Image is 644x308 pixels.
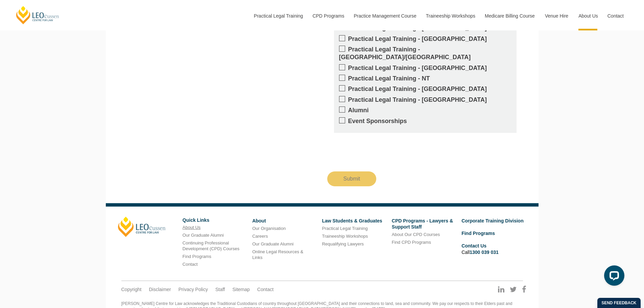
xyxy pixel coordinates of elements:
[339,75,511,82] label: Practical Legal Training - NT
[392,240,431,245] a: Find CPD Programs
[322,226,367,231] a: Practical Legal Training
[183,254,211,259] a: Find Programs
[149,286,171,292] a: Disclaimer
[183,233,224,238] a: Our Graduate Alumni
[392,218,453,230] a: CPD Programs - Lawyers & Support Staff
[118,217,166,237] a: [PERSON_NAME]
[339,117,511,125] label: Event Sponsorships
[183,225,200,230] a: About Us
[178,286,208,292] a: Privacy Policy
[327,171,377,186] input: Submit
[602,1,629,30] a: Contact
[349,1,421,30] a: Practice Management Course
[322,218,382,223] a: Law Students & Graduates
[461,231,495,236] a: Find Programs
[339,96,511,104] label: Practical Legal Training - [GEOGRAPHIC_DATA]
[252,218,266,223] a: About
[252,226,286,231] a: Our Organisation
[252,234,268,239] a: Careers
[461,242,526,256] li: Call
[392,232,440,237] a: About Our CPD Courses
[339,85,511,93] label: Practical Legal Training - [GEOGRAPHIC_DATA]
[540,1,573,30] a: Venue Hire
[183,240,239,251] a: Continuing Professional Development (CPD) Courses
[480,1,540,30] a: Medicare Billing Course
[322,241,364,246] a: Requalifying Lawyers
[339,64,511,72] label: Practical Legal Training - [GEOGRAPHIC_DATA]
[307,1,349,30] a: CPD Programs
[461,243,486,248] a: Contact Us
[249,1,308,30] a: Practical Legal Training
[121,286,142,292] a: Copyright
[322,234,368,239] a: Traineeship Workshops
[339,46,511,62] label: Practical Legal Training - [GEOGRAPHIC_DATA]/[GEOGRAPHIC_DATA]
[257,286,273,292] a: Contact
[339,35,511,43] label: Practical Legal Training - [GEOGRAPHIC_DATA]
[339,106,511,114] label: Alumni
[183,218,247,223] h6: Quick Links
[183,262,198,267] a: Contact
[215,286,225,292] a: Staff
[470,250,499,255] a: 1300 039 031
[573,1,602,30] a: About Us
[461,218,524,223] a: Corporate Training Division
[232,286,249,292] a: Sitemap
[421,1,480,30] a: Traineeship Workshops
[252,241,293,246] a: Our Graduate Alumni
[15,5,60,25] a: [PERSON_NAME] Centre for Law
[252,249,303,260] a: Online Legal Resources & Links
[327,138,430,165] iframe: reCAPTCHA
[599,263,627,291] iframe: LiveChat chat widget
